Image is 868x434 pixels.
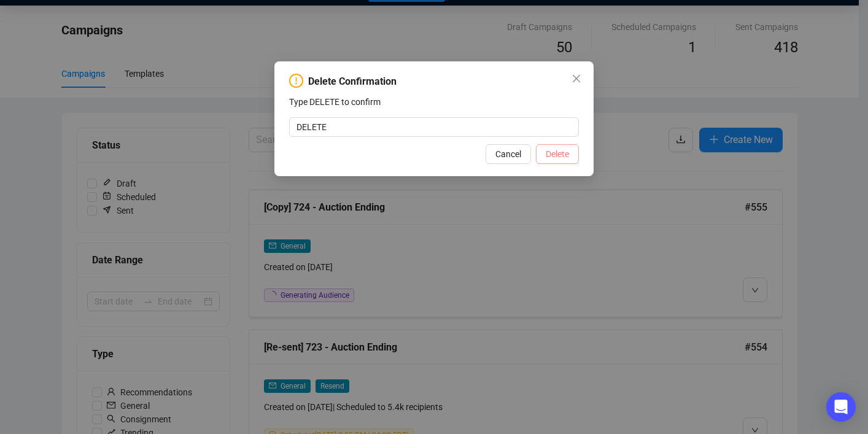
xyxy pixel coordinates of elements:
span: Delete [546,147,569,161]
button: Delete [536,144,579,164]
button: Cancel [486,144,531,164]
p: Type DELETE to confirm [289,95,579,109]
button: Close [567,69,586,88]
div: Delete Confirmation [308,74,397,89]
input: DELETE [289,117,579,137]
span: exclamation-circle [289,74,303,88]
span: Cancel [495,147,521,161]
div: Open Intercom Messenger [826,392,856,422]
span: close [572,74,581,83]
